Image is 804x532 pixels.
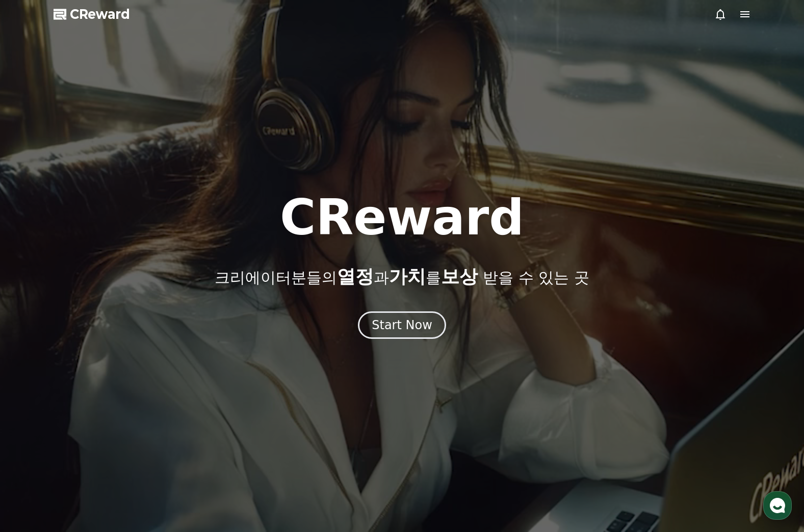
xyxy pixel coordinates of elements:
button: Start Now [358,311,446,339]
span: 열정 [337,266,374,287]
span: CReward [70,6,130,22]
h1: CReward [280,193,524,242]
p: 크리에이터분들의 과 를 받을 수 있는 곳 [215,267,589,287]
a: CReward [54,6,130,22]
span: 가치 [389,266,426,287]
a: Start Now [358,322,446,331]
div: Start Now [372,317,432,333]
span: 보상 [441,266,478,287]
